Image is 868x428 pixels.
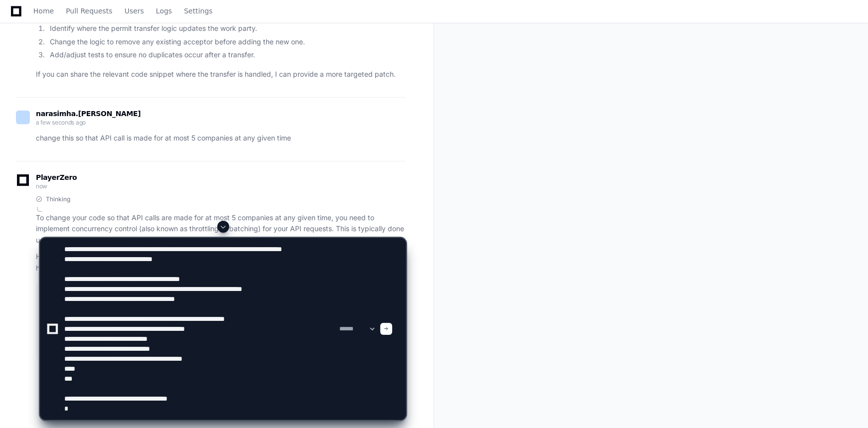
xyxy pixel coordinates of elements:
span: PlayerZero [36,174,77,180]
li: Change the logic to remove any existing acceptor before adding the new one. [47,36,406,48]
li: Identify where the permit transfer logic updates the work party. [47,23,406,34]
span: Users [125,8,144,14]
span: Logs [156,8,172,14]
span: now [36,182,47,190]
li: Add/adjust tests to ensure no duplicates occur after a transfer. [47,49,406,61]
p: To change your code so that API calls are made for at most 5 companies at any given time, you nee... [36,212,406,246]
span: Home [33,8,54,14]
span: Settings [184,8,212,14]
p: If you can share the relevant code snippet where the transfer is handled, I can provide a more ta... [36,69,406,80]
span: Thinking [46,195,70,203]
span: Pull Requests [66,8,112,14]
p: change this so that API call is made for at most 5 companies at any given time [36,133,406,144]
span: a few seconds ago [36,119,86,126]
span: narasimha.[PERSON_NAME] [36,110,141,118]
